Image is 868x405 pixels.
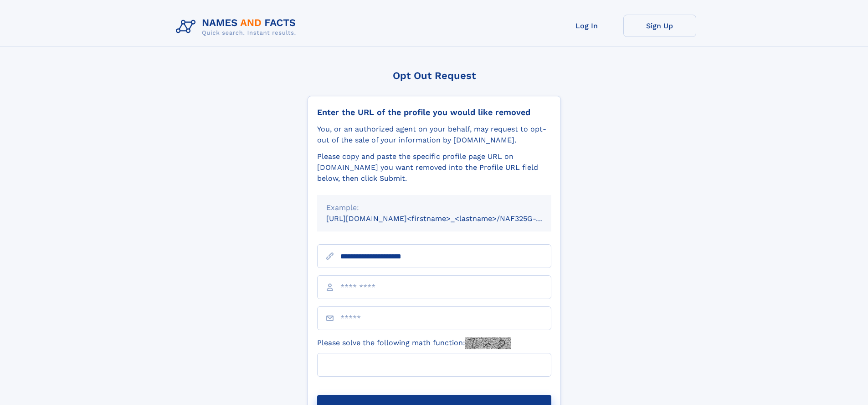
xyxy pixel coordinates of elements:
a: Sign Up [623,15,696,37]
a: Log In [550,15,623,37]
div: You, or an authorized agent on your behalf, may request to opt-out of the sale of your informatio... [317,124,551,146]
img: Logo Names and Facts [172,15,303,39]
div: Please copy and paste the specific profile page URL on [DOMAIN_NAME] you want removed into the Pr... [317,151,551,184]
label: Please solve the following math function: [317,337,511,349]
div: Example: [326,202,542,213]
div: Opt Out Request [308,70,561,81]
small: [URL][DOMAIN_NAME]<firstname>_<lastname>/NAF325G-xxxxxxxx [326,214,569,223]
div: Enter the URL of the profile you would like removed [317,107,551,117]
